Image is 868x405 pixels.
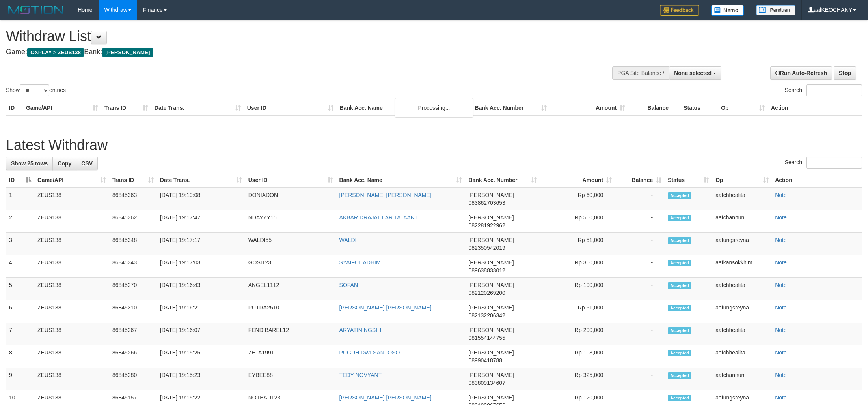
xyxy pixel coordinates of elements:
td: 4 [6,255,34,278]
th: Bank Acc. Name [337,101,472,115]
td: aafkansokkhim [712,255,772,278]
td: Rp 60,000 [540,187,615,210]
td: ZEUS138 [34,323,109,345]
div: Processing... [395,98,473,118]
td: [DATE] 19:15:25 [157,345,245,368]
a: TEDY NOVYANT [339,372,382,378]
td: aafungsreyna [712,233,772,255]
label: Show entries [6,84,66,96]
td: ANGEL1112 [245,278,336,300]
td: EYBEE88 [245,368,336,390]
th: Game/API: activate to sort column ascending [34,173,109,187]
td: aafchannun [712,210,772,233]
span: Accepted [668,215,691,221]
td: 86845267 [109,323,157,345]
img: Feedback.jpg [660,5,699,16]
span: [PERSON_NAME] [468,237,514,243]
td: GOSI123 [245,255,336,278]
th: Trans ID [101,101,151,115]
th: ID [6,101,23,115]
span: [PERSON_NAME] [468,394,514,401]
span: [PERSON_NAME] [468,214,514,221]
a: Note [775,304,787,311]
th: Action [768,101,862,115]
span: OXPLAY > ZEUS138 [27,48,84,57]
td: aafchhealita [712,345,772,368]
label: Search: [785,84,862,96]
td: ZEUS138 [34,345,109,368]
td: Rp 200,000 [540,323,615,345]
td: aafchhealita [712,278,772,300]
a: ARYATININGSIH [339,327,382,333]
td: PUTRA2510 [245,300,336,323]
td: [DATE] 19:19:08 [157,187,245,210]
td: ZETA1991 [245,345,336,368]
h4: Game: Bank: [6,48,571,56]
td: Rp 51,000 [540,233,615,255]
a: WALDI [339,237,357,243]
span: Copy 083809134607 to clipboard [468,380,505,386]
a: Note [775,372,787,378]
h1: Withdraw List [6,28,571,44]
th: ID: activate to sort column descending [6,173,34,187]
th: Balance [628,101,680,115]
a: Stop [834,66,856,80]
td: 7 [6,323,34,345]
td: 6 [6,300,34,323]
td: 86845270 [109,278,157,300]
th: Balance: activate to sort column ascending [615,173,665,187]
td: 86845362 [109,210,157,233]
td: Rp 51,000 [540,300,615,323]
span: Copy 081554144755 to clipboard [468,335,505,341]
td: [DATE] 19:17:47 [157,210,245,233]
a: PUGUH DWI SANTOSO [339,349,400,356]
span: [PERSON_NAME] [102,48,153,57]
td: - [615,368,665,390]
th: Bank Acc. Name: activate to sort column ascending [336,173,466,187]
th: Bank Acc. Number: activate to sort column ascending [465,173,540,187]
span: [PERSON_NAME] [468,349,514,356]
button: None selected [669,66,721,80]
td: aafchannun [712,368,772,390]
span: Copy [58,160,71,167]
td: - [615,187,665,210]
a: Copy [52,157,76,170]
span: Copy 082120269200 to clipboard [468,290,505,296]
td: 86845280 [109,368,157,390]
a: SOFAN [339,282,358,288]
a: Note [775,237,787,243]
span: [PERSON_NAME] [468,372,514,378]
td: [DATE] 19:16:43 [157,278,245,300]
th: Op: activate to sort column ascending [712,173,772,187]
div: PGA Site Balance / [612,66,669,80]
span: Accepted [668,372,691,379]
td: [DATE] 19:15:23 [157,368,245,390]
td: Rp 500,000 [540,210,615,233]
td: ZEUS138 [34,187,109,210]
label: Search: [785,157,862,169]
img: panduan.png [756,5,795,15]
a: [PERSON_NAME] [PERSON_NAME] [339,394,432,401]
span: Accepted [668,192,691,199]
td: [DATE] 19:17:17 [157,233,245,255]
th: Op [718,101,768,115]
span: Copy 089638833012 to clipboard [468,267,505,274]
a: Note [775,259,787,266]
a: CSV [76,157,98,170]
td: 5 [6,278,34,300]
td: ZEUS138 [34,210,109,233]
img: MOTION_logo.png [6,4,66,16]
input: Search: [806,157,862,169]
a: SYAIFUL ADHIM [339,259,381,266]
td: 9 [6,368,34,390]
span: [PERSON_NAME] [468,192,514,198]
span: Copy 082132206342 to clipboard [468,312,505,319]
td: - [615,255,665,278]
td: NDAYYY15 [245,210,336,233]
td: - [615,345,665,368]
td: 86845266 [109,345,157,368]
th: User ID: activate to sort column ascending [245,173,336,187]
a: Note [775,282,787,288]
h1: Latest Withdraw [6,137,862,153]
th: Amount [550,101,628,115]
